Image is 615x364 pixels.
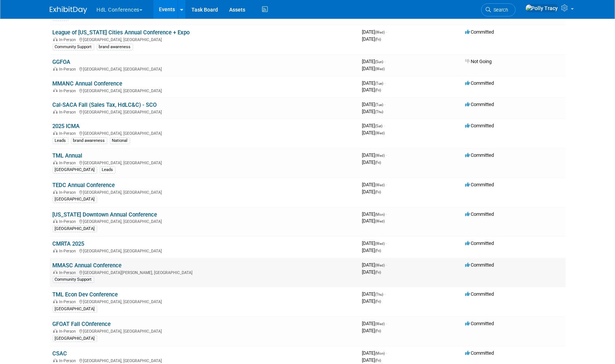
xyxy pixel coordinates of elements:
span: In-Person [59,110,79,115]
img: In-Person Event [53,270,58,274]
a: Cal-SACA Fall (Sales Tax, HdLC&C) - SCO [53,102,157,108]
span: Committed [465,80,494,86]
span: [DATE] [362,350,387,356]
div: [GEOGRAPHIC_DATA], [GEOGRAPHIC_DATA] [53,248,356,253]
img: In-Person Event [53,219,58,223]
img: In-Person Event [53,190,58,194]
div: Community Support [53,44,94,50]
span: Committed [465,123,494,128]
span: In-Person [59,249,79,253]
img: In-Person Event [53,110,58,113]
span: (Wed) [375,242,385,246]
a: CMRTA 2025 [53,240,84,247]
span: Committed [465,321,494,326]
a: CSAC [53,350,67,357]
span: (Fri) [375,329,381,333]
span: [DATE] [362,328,381,333]
span: In-Person [59,67,79,72]
span: (Wed) [375,183,385,187]
div: [GEOGRAPHIC_DATA] [53,167,97,173]
span: [DATE] [362,211,387,217]
div: [GEOGRAPHIC_DATA], [GEOGRAPHIC_DATA] [53,87,356,93]
span: In-Person [59,358,79,363]
a: 2025 ICMA [53,123,80,130]
span: (Wed) [375,263,385,267]
div: Leads [100,167,116,173]
span: (Mon) [375,351,385,355]
span: [DATE] [362,248,381,253]
span: - [386,321,387,326]
span: [DATE] [362,298,381,304]
span: [DATE] [362,357,381,363]
span: (Tue) [375,81,384,85]
span: [DATE] [362,269,381,275]
a: MMASC Annual Conference [53,262,122,269]
img: In-Person Event [53,249,58,252]
span: - [384,123,385,128]
span: (Thu) [375,110,384,114]
span: - [386,350,387,356]
span: Committed [465,240,494,246]
span: [DATE] [362,123,385,128]
span: (Thu) [375,292,384,296]
span: [DATE] [362,29,387,35]
div: [GEOGRAPHIC_DATA], [GEOGRAPHIC_DATA] [53,159,356,165]
span: (Wed) [375,322,385,326]
span: (Wed) [375,153,385,158]
span: [DATE] [362,291,386,297]
span: - [386,211,387,217]
div: [GEOGRAPHIC_DATA], [GEOGRAPHIC_DATA] [53,66,356,72]
div: [GEOGRAPHIC_DATA], [GEOGRAPHIC_DATA] [53,109,356,115]
span: (Fri) [375,249,381,253]
img: In-Person Event [53,161,58,164]
img: In-Person Event [53,37,58,41]
img: In-Person Event [53,131,58,135]
div: [GEOGRAPHIC_DATA], [GEOGRAPHIC_DATA] [53,189,356,195]
span: - [385,80,386,86]
a: GGFOA [53,59,71,65]
div: [GEOGRAPHIC_DATA], [GEOGRAPHIC_DATA] [53,357,356,363]
span: [DATE] [362,36,381,42]
span: [DATE] [362,218,385,224]
div: [GEOGRAPHIC_DATA] [53,306,97,312]
span: (Mon) [375,212,385,217]
span: (Wed) [375,30,385,34]
span: (Fri) [375,190,381,194]
span: Committed [465,291,494,297]
span: In-Person [59,329,79,334]
span: [DATE] [362,130,385,136]
span: Committed [465,211,494,217]
span: [DATE] [362,240,387,246]
a: MMANC Annual Conference [53,80,123,87]
div: [GEOGRAPHIC_DATA], [GEOGRAPHIC_DATA] [53,328,356,334]
span: Search [491,7,508,13]
span: [DATE] [362,159,381,165]
div: [GEOGRAPHIC_DATA] [53,335,97,342]
a: TML Annual [53,152,83,159]
span: (Sun) [375,60,384,64]
a: League of [US_STATE] Cities Annual Conference + Expo [53,29,190,36]
span: (Sat) [375,124,383,128]
span: In-Person [59,131,79,136]
div: [GEOGRAPHIC_DATA], [GEOGRAPHIC_DATA] [53,130,356,136]
div: [GEOGRAPHIC_DATA], [GEOGRAPHIC_DATA] [53,36,356,42]
span: - [386,262,387,268]
span: - [385,102,386,107]
span: - [385,59,386,64]
span: In-Person [59,190,79,195]
span: In-Person [59,270,79,275]
span: Committed [465,182,494,187]
img: In-Person Event [53,329,58,333]
span: [DATE] [362,182,387,187]
span: [DATE] [362,80,386,86]
span: Committed [465,102,494,107]
a: TEDC Annual Conference [53,182,115,189]
img: In-Person Event [53,88,58,92]
span: In-Person [59,88,79,93]
a: GFOAT Fall COnference [53,321,111,327]
span: (Fri) [375,270,381,274]
span: In-Person [59,219,79,224]
span: (Wed) [375,131,385,135]
div: National [110,137,130,144]
div: [GEOGRAPHIC_DATA], [GEOGRAPHIC_DATA] [53,218,356,224]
